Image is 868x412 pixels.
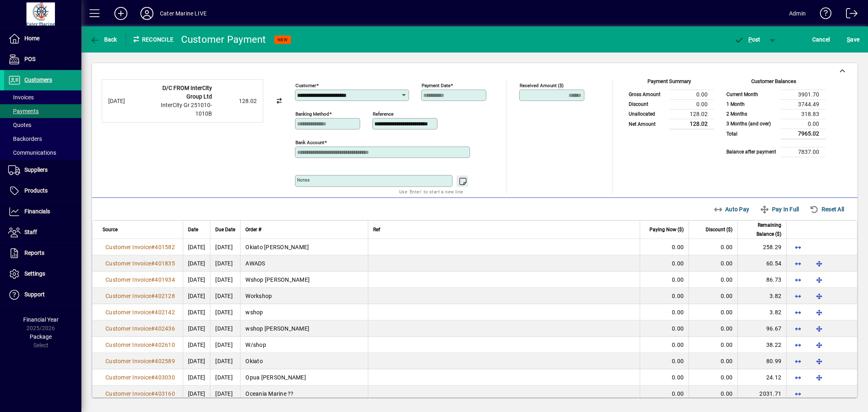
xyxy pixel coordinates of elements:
a: Customer Invoice#402436 [103,324,178,333]
span: 0.00 [721,390,732,397]
span: ost [734,36,761,43]
a: Suppliers [4,160,81,180]
span: 86.73 [766,276,781,283]
button: Cancel [810,32,832,47]
a: Staff [4,222,81,243]
span: Ref [373,225,380,234]
span: 80.99 [766,358,781,364]
td: 3744.49 [781,99,826,109]
span: 24.12 [766,374,781,381]
button: Auto Pay [710,202,753,217]
td: W/shop [240,337,367,353]
span: 3.82 [770,309,781,316]
span: [DATE] [188,390,206,397]
button: Pay In Full [756,202,802,217]
span: 402142 [155,309,175,316]
span: Customers [24,77,52,83]
span: Customer Invoice [105,358,151,364]
span: # [151,309,155,316]
span: Remaining Balance ($) [743,221,781,239]
a: Quotes [4,118,81,132]
button: Back [88,32,119,47]
span: Home [24,35,39,42]
span: Source [103,225,118,234]
span: 0.00 [672,276,684,283]
strong: D/C FROM InterCity Group Ltd [162,85,212,100]
a: Customer Invoice#402142 [103,308,178,317]
td: 318.83 [781,109,826,119]
span: [DATE] [188,358,206,364]
span: # [151,244,155,250]
td: 7837.00 [781,147,826,157]
span: Reset All [809,203,844,216]
td: [DATE] [210,288,240,304]
div: Reconcile [126,33,175,46]
span: 0.00 [721,342,732,348]
td: [DATE] [210,353,240,369]
td: [DATE] [210,337,240,353]
td: Unallocated [625,109,669,119]
mat-label: Notes [297,177,310,183]
td: [DATE] [210,320,240,337]
a: Reports [4,243,81,263]
a: Support [4,285,81,305]
span: 0.00 [721,276,732,283]
a: Invoices [4,90,81,104]
span: Financial Year [23,316,59,323]
span: Customer Invoice [105,325,151,332]
td: [DATE] [210,255,240,272]
span: 96.67 [766,325,781,332]
span: S [847,36,850,43]
td: [DATE] [210,272,240,288]
mat-hint: Use 'Enter' to start a new line [399,187,463,196]
a: Customer Invoice#403030 [103,373,178,382]
span: Discount ($) [706,225,732,234]
span: # [151,342,155,348]
span: Customer Invoice [105,244,151,250]
span: Financials [24,208,50,215]
button: Post [730,32,765,47]
a: Customer Invoice#401582 [103,243,178,252]
span: 0.00 [672,342,684,348]
td: 0.00 [669,90,714,99]
span: Customer Invoice [105,342,151,348]
span: 0.00 [721,293,732,299]
span: 402610 [155,342,175,348]
span: 0.00 [721,260,732,267]
td: Okiato [240,353,367,369]
a: Customer Invoice#401934 [103,275,178,284]
div: Cater Marine LIVE [160,7,207,20]
span: 403160 [155,390,175,397]
app-page-summary-card: Customer Balances [722,79,826,157]
td: Oceania Marine ?? [240,386,367,402]
span: 0.00 [672,309,684,316]
td: Okiato [PERSON_NAME] [240,239,367,255]
span: [DATE] [188,293,206,299]
span: Back [90,36,117,43]
a: Settings [4,264,81,284]
td: 2 Months [722,109,781,119]
span: # [151,325,155,332]
td: 0.00 [781,119,826,129]
span: 0.00 [672,358,684,364]
span: 401835 [155,260,175,267]
span: Paying Now ($) [649,225,684,234]
mat-label: Reference [373,111,394,117]
span: Auto Pay [713,203,750,216]
div: Payment Summary [625,77,714,90]
mat-label: Payment Date [422,83,450,88]
span: 0.00 [672,244,684,250]
td: Discount [625,99,669,109]
a: Knowledge Base [814,2,832,28]
a: Logout [840,2,858,28]
td: Total [722,129,781,139]
span: [DATE] [188,374,206,381]
span: Products [24,187,48,194]
span: NEW [278,37,288,42]
span: 38.22 [766,342,781,348]
span: 0.00 [672,293,684,299]
td: Workshop [240,288,367,304]
span: 402436 [155,325,175,332]
a: POS [4,49,81,70]
span: 402128 [155,293,175,299]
